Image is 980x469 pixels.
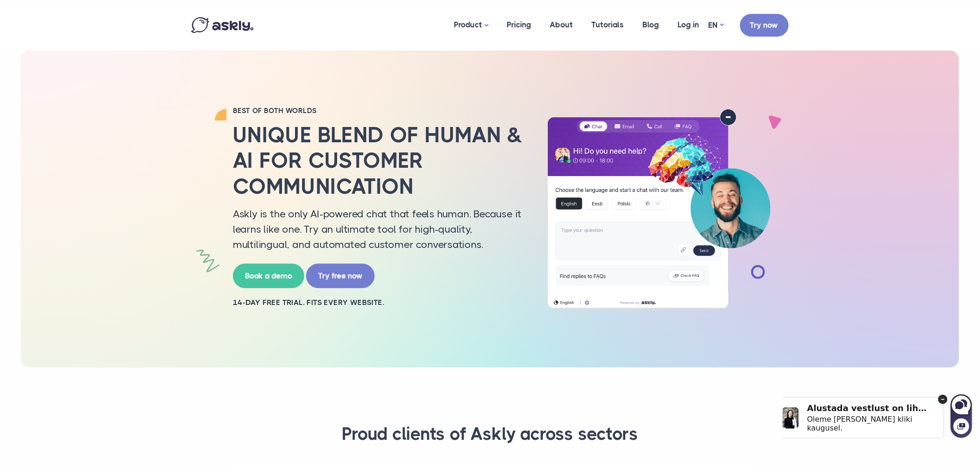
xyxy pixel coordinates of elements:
h2: BEST OF BOTH WORLDS [233,106,525,115]
div: Oleme [PERSON_NAME] kliki kaugusel. [25,32,148,50]
a: Pricing [497,2,540,47]
h3: Proud clients of Askly across sectors [203,423,777,445]
p: Askly is the only AI-powered chat that feels human. Because it learns like one. Try an ultimate t... [233,206,525,252]
a: Log in [668,2,708,47]
img: AI multilingual chat [539,109,779,309]
h2: Unique blend of human & AI for customer communication [233,122,525,199]
a: Product [445,2,497,48]
img: Askly [191,17,253,33]
div: Alustada vestlust on lihtne! [25,21,148,31]
a: About [540,2,582,47]
a: Tutorials [582,2,633,47]
a: Try free now [306,264,375,288]
a: EN [708,19,723,32]
h2: 14-day free trial. Fits every website. [233,298,525,308]
iframe: Askly chat [783,382,973,439]
a: Book a demo [233,264,304,288]
a: Try now [740,14,789,37]
a: Blog [633,2,668,47]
